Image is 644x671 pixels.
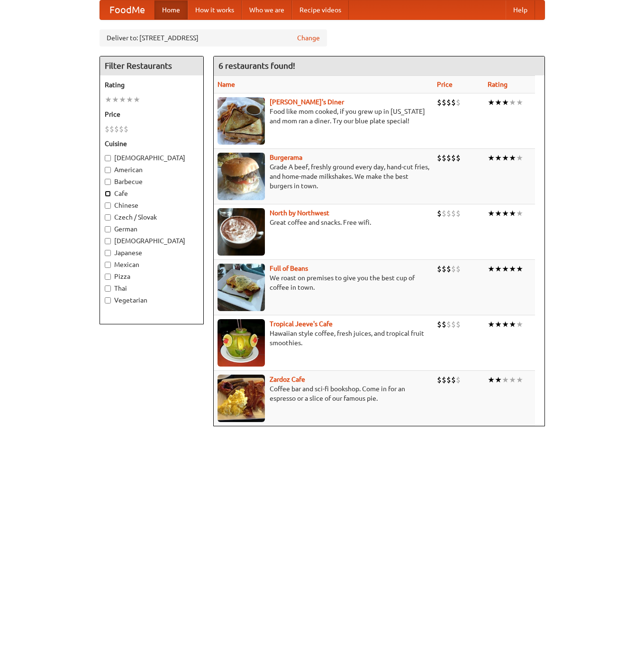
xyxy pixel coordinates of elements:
[105,189,199,198] label: Cafe
[105,285,111,292] input: Thai
[442,264,446,274] li: $
[516,208,523,219] li: ★
[437,97,442,108] li: $
[105,167,111,173] input: American
[100,29,327,46] div: Deliver to: [STREET_ADDRESS]
[105,284,199,293] label: Thai
[105,191,111,197] input: Cafe
[495,97,502,108] li: ★
[218,61,295,70] ng-pluralize: 6 restaurants found!
[154,0,188,19] a: Home
[437,319,442,330] li: $
[437,153,442,163] li: $
[218,218,429,227] p: Great coffee and snacks. Free wifi.
[456,264,461,274] li: $
[495,153,502,163] li: ★
[105,212,199,222] label: Czech / Slovak
[437,81,453,88] a: Price
[509,153,516,163] li: ★
[188,0,242,19] a: How it works
[105,295,199,305] label: Vegetarian
[451,319,456,330] li: $
[105,110,199,119] h5: Price
[218,319,265,367] img: jeeves.jpg
[100,56,203,75] h4: Filter Restaurants
[446,208,451,219] li: $
[502,208,509,219] li: ★
[451,153,456,163] li: $
[218,384,429,403] p: Coffee bar and sci-fi bookshop. Come in for an espresso or a slice of our famous pie.
[119,94,126,105] li: ★
[105,214,111,221] input: Czech / Slovak
[502,97,509,108] li: ★
[105,250,111,256] input: Japanese
[105,248,199,257] label: Japanese
[488,97,495,108] li: ★
[516,97,523,108] li: ★
[516,153,523,163] li: ★
[446,264,451,274] li: $
[488,153,495,163] li: ★
[270,320,333,328] a: Tropical Jeeve's Cafe
[270,209,329,217] a: North by Northwest
[270,154,302,161] a: Burgerama
[270,98,344,106] a: [PERSON_NAME]'s Diner
[297,33,320,43] a: Change
[516,264,523,274] li: ★
[105,262,111,268] input: Mexican
[451,97,456,108] li: $
[270,265,308,272] a: Full of Beans
[456,208,461,219] li: $
[105,297,111,303] input: Vegetarian
[442,319,446,330] li: $
[456,319,461,330] li: $
[446,319,451,330] li: $
[516,319,523,330] li: ★
[442,375,446,385] li: $
[446,375,451,385] li: $
[451,264,456,274] li: $
[105,238,111,244] input: [DEMOGRAPHIC_DATA]
[105,201,199,210] label: Chinese
[488,319,495,330] li: ★
[456,375,461,385] li: $
[112,94,119,105] li: ★
[218,81,235,88] a: Name
[446,97,451,108] li: $
[105,80,199,90] h5: Rating
[242,0,292,19] a: Who we are
[105,155,111,161] input: [DEMOGRAPHIC_DATA]
[451,208,456,219] li: $
[105,153,199,163] label: [DEMOGRAPHIC_DATA]
[218,264,265,311] img: beans.jpg
[509,319,516,330] li: ★
[495,208,502,219] li: ★
[218,329,429,348] p: Hawaiian style coffee, fresh juices, and tropical fruit smoothies.
[495,319,502,330] li: ★
[100,0,154,19] a: FoodMe
[488,375,495,385] li: ★
[218,162,429,191] p: Grade A beef, freshly ground every day, hand-cut fries, and home-made milkshakes. We make the bes...
[270,376,305,383] a: Zardoz Cafe
[506,0,535,19] a: Help
[218,153,265,200] img: burgerama.jpg
[105,224,199,234] label: German
[105,226,111,232] input: German
[442,97,446,108] li: $
[105,236,199,246] label: [DEMOGRAPHIC_DATA]
[292,0,349,19] a: Recipe videos
[218,97,265,145] img: sallys.jpg
[105,177,199,186] label: Barbecue
[488,81,508,88] a: Rating
[442,208,446,219] li: $
[218,375,265,422] img: zardoz.jpg
[218,208,265,256] img: north.jpg
[105,260,199,269] label: Mexican
[451,375,456,385] li: $
[502,153,509,163] li: ★
[133,94,140,105] li: ★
